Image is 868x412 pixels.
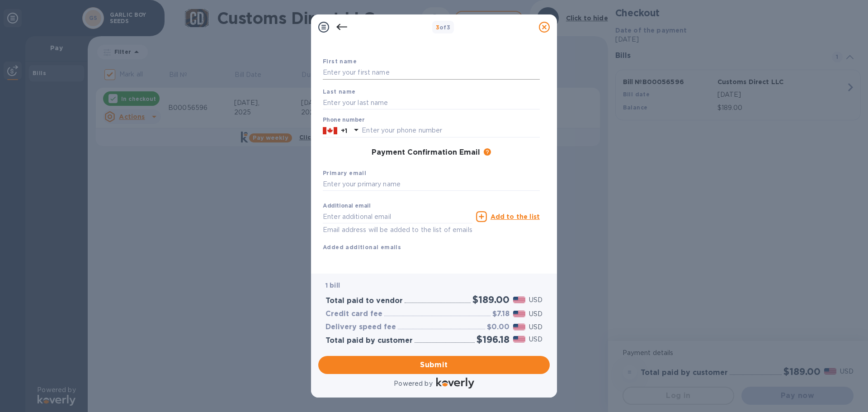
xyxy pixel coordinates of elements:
b: Added additional emails [323,244,401,251]
h3: $0.00 [487,323,509,331]
button: Submit [318,356,550,374]
p: USD [529,335,542,344]
h3: Credit card fee [325,310,382,318]
h2: $196.18 [476,334,509,345]
input: Enter additional email [323,210,472,223]
p: USD [529,309,542,319]
p: Powered by [394,379,432,388]
h3: Delivery speed fee [325,323,396,331]
input: Enter your last name [323,96,540,109]
label: Phone number [323,118,364,123]
img: USD [513,297,525,303]
b: Primary email [323,170,366,176]
label: Additional email [323,204,371,209]
p: Email address will be added to the list of emails [323,225,472,235]
input: Enter your first name [323,66,540,80]
h3: Payment Confirmation Email [372,148,480,157]
p: +1 [341,126,347,135]
b: of 3 [436,24,451,31]
u: Add to the list [491,213,540,220]
input: Enter your phone number [362,124,540,137]
img: USD [513,336,525,342]
b: 1 bill [325,282,340,289]
span: Submit [325,360,542,370]
img: CA [323,126,337,136]
p: USD [529,322,542,332]
p: USD [529,295,542,305]
b: Last name [323,88,356,95]
input: Enter your primary name [323,178,540,191]
b: First name [323,58,357,65]
img: USD [513,324,525,330]
h2: $189.00 [472,294,509,305]
h3: Total paid to vendor [325,297,403,305]
h3: Total paid by customer [325,336,413,345]
img: USD [513,311,525,317]
h3: $7.18 [492,310,509,318]
span: 3 [436,24,439,31]
img: Logo [436,378,474,388]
